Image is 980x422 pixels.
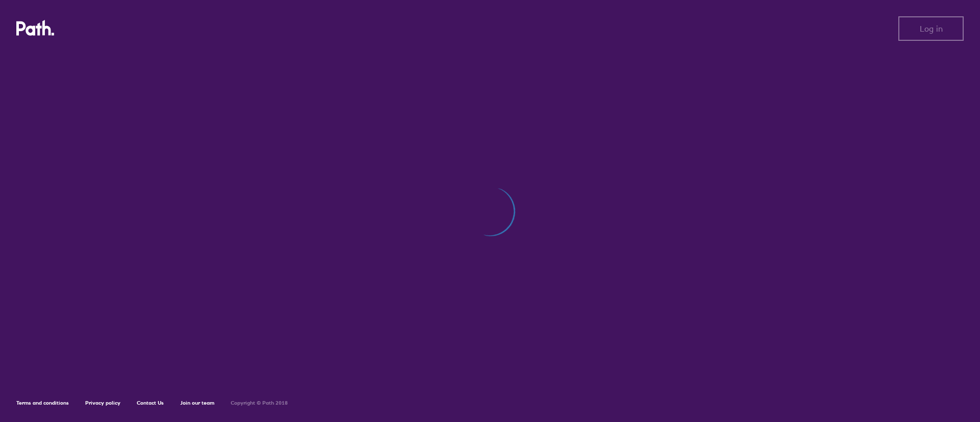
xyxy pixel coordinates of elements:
[16,400,69,406] a: Terms and conditions
[920,24,943,33] span: Log in
[898,16,964,41] button: Log in
[137,400,164,406] a: Contact Us
[180,400,214,406] a: Join our team
[231,400,288,406] h6: Copyright © Path 2018
[85,400,120,406] a: Privacy policy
